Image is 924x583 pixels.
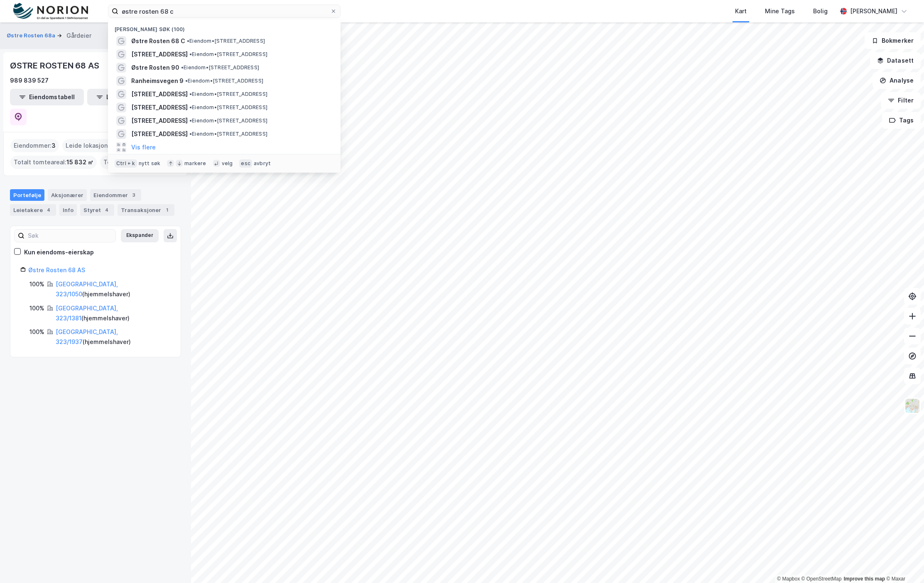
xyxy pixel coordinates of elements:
button: Leietakertabell [87,89,161,105]
div: markere [184,160,206,167]
div: Leietakere [10,204,56,216]
div: Kart [735,6,747,16]
span: [STREET_ADDRESS] [131,89,188,99]
div: Eiendommer [90,189,141,201]
div: Styret [80,204,114,216]
span: 3 [51,141,56,151]
div: 989 839 527 [10,76,49,85]
button: Bokmerker [865,32,921,49]
div: 1 [163,206,171,214]
button: Ekspander [121,229,159,242]
span: • [189,131,192,137]
div: Eiendommer : [10,139,59,152]
a: [GEOGRAPHIC_DATA], 323/1381 [56,305,118,322]
span: Østre Rosten 90 [131,63,179,73]
span: Eiendom • [STREET_ADDRESS] [189,131,267,137]
div: 100% [29,279,44,289]
div: nytt søk [139,160,161,167]
div: Kun eiendoms-eierskap [24,247,94,257]
button: Datasett [870,52,921,69]
button: Filter [881,92,921,109]
div: Bolig [813,6,828,16]
div: Ctrl + k [115,159,137,168]
div: ( hjemmelshaver ) [56,279,171,299]
span: [STREET_ADDRESS] [131,49,188,59]
span: • [185,78,188,84]
span: [STREET_ADDRESS] [131,129,188,139]
div: velg [222,160,233,167]
img: norion-logo.80e7a08dc31c2e691866.png [13,3,88,20]
span: • [189,51,192,57]
a: OpenStreetMap [801,576,842,582]
a: [GEOGRAPHIC_DATA], 323/1050 [56,281,118,298]
span: Østre Rosten 68 C [131,36,185,46]
span: 15 832 ㎡ [66,157,93,167]
div: Mine Tags [765,6,795,16]
div: ( hjemmelshaver ) [56,303,171,323]
span: • [187,38,189,44]
span: [STREET_ADDRESS] [131,102,188,112]
div: Kontrollprogram for chat [882,543,924,583]
button: Analyse [873,72,921,89]
button: Tags [882,112,921,129]
a: [GEOGRAPHIC_DATA], 323/1937 [56,328,118,345]
span: [STREET_ADDRESS] [131,116,188,126]
input: Søk på adresse, matrikkel, gårdeiere, leietakere eller personer [118,5,330,17]
span: Eiendom • [STREET_ADDRESS] [189,117,267,124]
div: avbryt [254,160,271,167]
div: 4 [103,206,111,214]
span: Eiendom • [STREET_ADDRESS] [189,104,267,111]
iframe: Chat Widget [882,543,924,583]
span: • [189,104,192,110]
a: Østre Rosten 68 AS [28,266,85,273]
div: Totalt byggareal : [100,156,181,169]
span: Ranheimsvegen 9 [131,76,184,86]
div: esc [239,159,252,168]
div: Aksjonærer [48,189,87,201]
div: Portefølje [10,189,44,201]
span: Eiendom • [STREET_ADDRESS] [187,38,265,44]
a: Mapbox [777,576,800,582]
div: 100% [29,303,44,313]
span: Eiendom • [STREET_ADDRESS] [185,78,263,84]
span: • [189,91,192,97]
div: [PERSON_NAME] [850,6,897,16]
div: Transaksjoner [118,204,174,216]
span: • [181,64,184,71]
button: Østre Rosten 68a [7,32,57,40]
span: • [189,117,192,124]
div: 4 [44,206,53,214]
button: Eiendomstabell [10,89,84,105]
span: Eiendom • [STREET_ADDRESS] [181,64,259,71]
input: Søk [25,229,115,242]
div: Totalt tomteareal : [10,156,97,169]
button: Vis flere [131,142,156,152]
img: Z [904,398,920,414]
span: Eiendom • [STREET_ADDRESS] [189,51,267,58]
div: ØSTRE ROSTEN 68 AS [10,59,100,72]
span: Eiendom • [STREET_ADDRESS] [189,91,267,98]
div: Info [59,204,77,216]
div: 3 [130,191,138,199]
div: ( hjemmelshaver ) [56,327,171,347]
div: Gårdeier [66,31,91,41]
div: Leide lokasjoner : [62,139,121,152]
a: Improve this map [844,576,885,582]
div: 100% [29,327,44,337]
div: [PERSON_NAME] søk (100) [108,20,341,34]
